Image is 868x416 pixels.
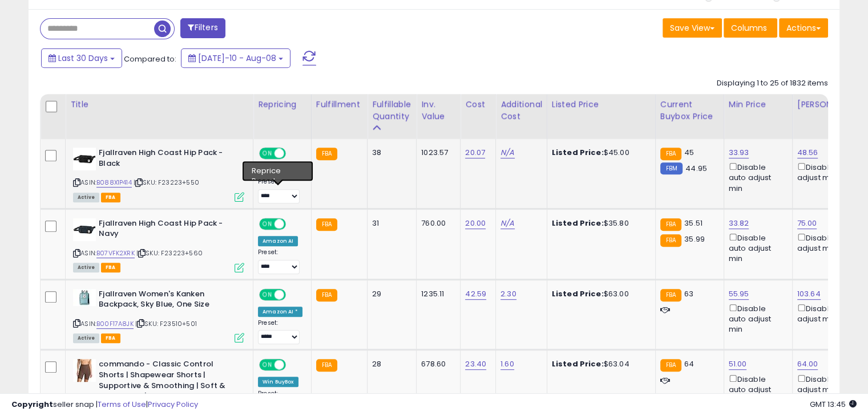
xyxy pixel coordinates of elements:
[797,99,865,111] div: [PERSON_NAME]
[465,288,486,300] a: 42.59
[316,148,337,160] small: FBA
[797,218,817,229] a: 75.00
[260,289,274,299] span: ON
[372,289,407,299] div: 29
[552,218,647,229] div: $35.80
[500,358,514,370] a: 1.60
[660,359,681,372] small: FBA
[180,18,225,38] button: Filters
[258,248,302,274] div: Preset:
[797,358,818,370] a: 64.00
[101,333,120,343] span: FBA
[465,358,486,370] a: 23.40
[684,358,694,369] span: 64
[260,360,274,370] span: ON
[73,218,244,271] div: ASIN:
[284,360,302,370] span: OFF
[73,289,244,342] div: ASIN:
[729,161,784,194] div: Disable auto adjust min
[99,218,237,242] b: Fjallraven High Coast Hip Pack - Navy
[148,399,198,410] a: Privacy Policy
[316,359,337,372] small: FBA
[73,148,244,201] div: ASIN:
[258,178,302,203] div: Preset:
[73,193,99,202] span: All listings currently available for purchase on Amazon
[258,377,298,387] div: Win BuyBox
[258,165,298,176] div: Amazon AI
[684,218,703,229] span: 35.51
[729,231,784,264] div: Disable auto adjust min
[284,149,302,158] span: OFF
[73,148,96,170] img: 31c8IUxSWNL._SL40_.jpg
[73,359,96,382] img: 316HRrnSnhL._SL40_.jpg
[552,289,647,299] div: $63.00
[372,359,407,369] div: 28
[11,399,53,410] strong: Copyright
[99,148,237,172] b: Fjallraven High Coast Hip Pack - Black
[724,18,777,38] button: Columns
[421,359,451,369] div: 678.60
[729,218,749,229] a: 33.82
[181,48,290,68] button: [DATE]-10 - Aug-08
[99,359,237,415] b: commando - Classic Control Shorts | Shapewear Shorts | Supportive & Smoothing | Soft & Breathable...
[41,48,122,68] button: Last 30 Days
[660,218,681,231] small: FBA
[717,78,828,89] div: Displaying 1 to 25 of 1832 items
[810,399,857,410] span: 2025-09-8 13:45 GMT
[500,99,542,123] div: Additional Cost
[684,288,693,299] span: 63
[797,147,818,158] a: 48.56
[372,148,407,158] div: 38
[260,219,274,229] span: ON
[98,399,146,410] a: Terms of Use
[421,218,451,229] div: 760.00
[316,218,337,231] small: FBA
[660,289,681,301] small: FBA
[729,358,747,370] a: 51.00
[552,147,604,158] b: Listed Price:
[73,289,96,306] img: 41JhEunXizL._SL40_.jpg
[465,218,486,229] a: 20.00
[101,193,120,202] span: FBA
[134,178,199,187] span: | SKU: F23223+550
[58,52,108,64] span: Last 30 Days
[258,319,302,345] div: Preset:
[729,288,749,300] a: 55.95
[500,218,514,229] a: N/A
[729,99,788,111] div: Min Price
[500,147,514,158] a: N/A
[552,358,604,369] b: Listed Price:
[797,302,861,324] div: Disable auto adjust max
[421,289,451,299] div: 1235.11
[729,147,749,158] a: 33.93
[284,219,302,229] span: OFF
[258,307,302,317] div: Amazon AI *
[136,248,203,258] span: | SKU: F23223+560
[729,373,784,406] div: Disable auto adjust min
[316,289,337,301] small: FBA
[684,147,694,158] span: 45
[96,178,132,187] a: B088X1P414
[684,234,705,244] span: 35.99
[552,359,647,369] div: $63.04
[660,162,683,174] small: FBM
[660,148,681,160] small: FBA
[284,289,302,299] span: OFF
[198,52,276,64] span: [DATE]-10 - Aug-08
[73,333,99,343] span: All listings currently available for purchase on Amazon
[465,99,491,111] div: Cost
[96,319,134,329] a: B00F17A8JK
[797,288,821,300] a: 103.64
[258,99,306,111] div: Repricing
[421,148,451,158] div: 1023.57
[135,319,197,328] span: | SKU: F23510+501
[372,218,407,229] div: 31
[797,373,861,395] div: Disable auto adjust max
[421,99,455,123] div: Inv. value
[99,289,237,313] b: Fjallraven Women's Kanken Backpack, Sky Blue, One Size
[260,149,274,158] span: ON
[73,218,96,241] img: 316br7uxySL._SL40_.jpg
[465,147,485,158] a: 20.07
[797,231,861,254] div: Disable auto adjust max
[372,99,411,123] div: Fulfillable Quantity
